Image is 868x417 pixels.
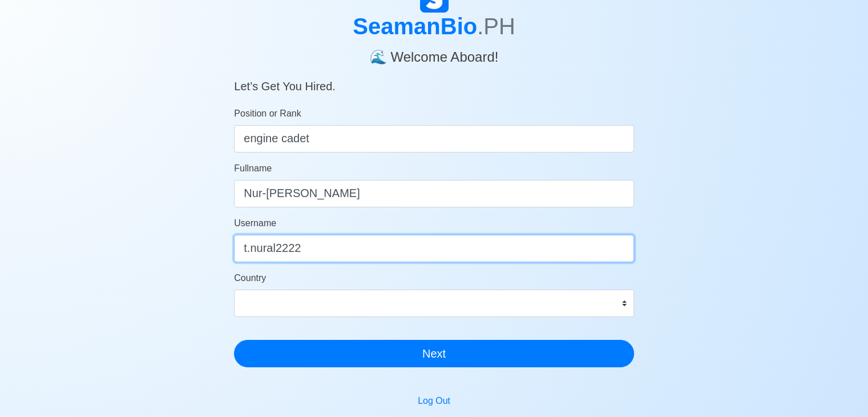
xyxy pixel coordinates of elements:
[234,40,634,66] h4: 🌊 Welcome Aboard!
[234,180,634,207] input: Your Fullname
[234,271,266,285] label: Country
[234,235,634,262] input: Ex. donaldcris
[234,340,634,367] button: Next
[477,14,515,39] span: .PH
[234,13,634,40] h1: SeamanBio
[234,66,634,93] h5: Let’s Get You Hired.
[410,390,458,412] button: Log Out
[234,163,272,173] span: Fullname
[234,109,301,118] span: Position or Rank
[234,125,634,153] input: ex. 2nd Officer w/Master License
[234,218,276,228] span: Username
